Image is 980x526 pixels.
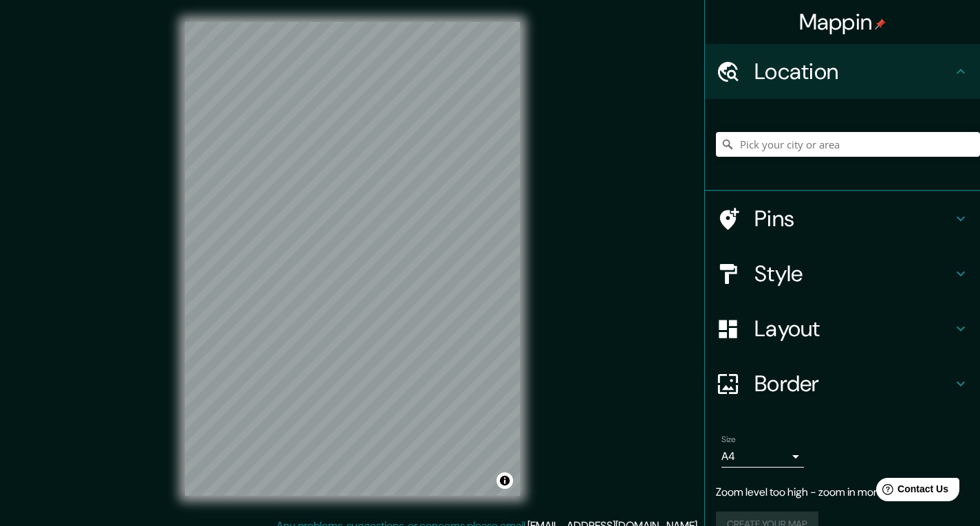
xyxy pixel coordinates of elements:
div: A4 [721,446,804,468]
div: Border [705,356,980,411]
div: Style [705,246,980,301]
iframe: Help widget launcher [858,472,965,511]
div: Layout [705,301,980,356]
h4: Pins [754,205,952,232]
h4: Layout [754,315,952,342]
button: Toggle attribution [497,472,513,489]
h4: Style [754,260,952,287]
label: Size [721,434,736,446]
h4: Location [754,58,952,85]
div: Location [705,44,980,99]
h4: Border [754,370,952,397]
h4: Mappin [799,8,886,36]
p: Zoom level too high - zoom in more [716,484,969,501]
canvas: Map [185,22,520,496]
input: Pick your city or area [716,132,980,157]
img: pin-icon.png [875,19,886,30]
div: Pins [705,191,980,246]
